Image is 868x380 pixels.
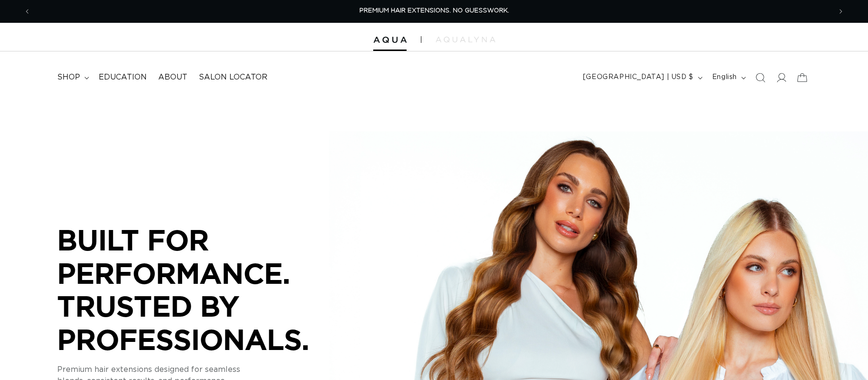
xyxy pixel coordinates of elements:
a: Salon Locator [193,67,273,88]
button: [GEOGRAPHIC_DATA] | USD $ [577,69,706,87]
img: aqualyna.com [436,37,495,42]
button: English [706,69,750,87]
span: Education [99,72,147,82]
a: About [153,67,193,88]
button: Next announcement [830,2,851,20]
span: Salon Locator [199,72,267,82]
span: [GEOGRAPHIC_DATA] | USD $ [583,72,694,82]
summary: Search [750,67,771,88]
span: PREMIUM HAIR EXTENSIONS. NO GUESSWORK. [359,8,509,14]
span: shop [57,72,80,82]
a: Education [93,67,153,88]
summary: shop [51,67,93,88]
span: About [158,72,187,82]
button: Previous announcement [17,2,38,20]
img: Aqua Hair Extensions [373,37,407,43]
p: BUILT FOR PERFORMANCE. TRUSTED BY PROFESSIONALS. [57,223,343,356]
span: English [712,72,737,82]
